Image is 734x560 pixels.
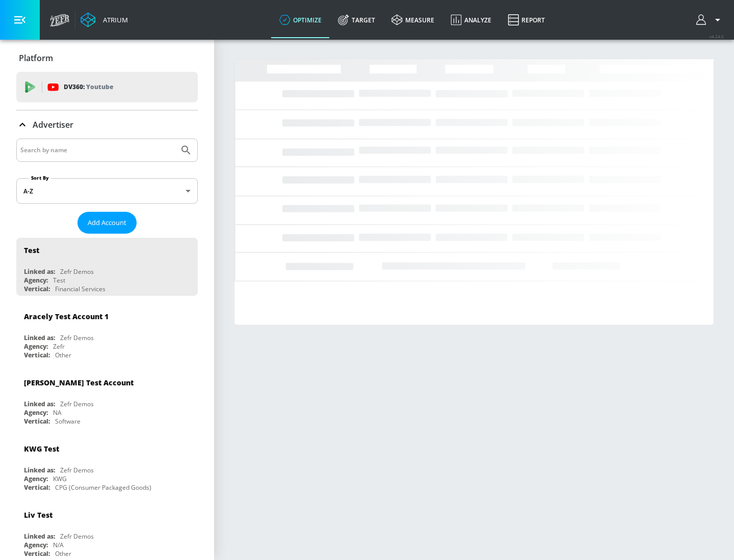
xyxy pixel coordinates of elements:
div: N/A [53,541,64,549]
div: Other [55,549,71,558]
button: Add Account [77,212,137,234]
div: [PERSON_NAME] Test AccountLinked as:Zefr DemosAgency:NAVertical:Software [16,370,198,428]
div: [PERSON_NAME] Test Account [24,378,134,387]
div: NA [53,408,62,417]
div: TestLinked as:Zefr DemosAgency:TestVertical:Financial Services [16,238,198,296]
a: Report [500,2,553,38]
a: Target [330,2,383,38]
div: Aracely Test Account 1 [24,312,109,321]
div: Zefr [53,342,65,351]
div: KWG Test [24,444,59,454]
div: Advertiser [16,110,198,139]
div: A-Z [16,178,198,204]
div: Zefr Demos [60,532,94,541]
div: Test [53,276,65,285]
div: Linked as: [24,466,55,474]
label: Sort By [29,175,51,181]
div: Vertical: [24,549,50,558]
div: Vertical: [24,285,50,293]
div: Zefr Demos [60,267,94,276]
div: Other [55,351,71,359]
div: Vertical: [24,417,50,426]
div: Agency: [24,408,48,417]
div: CPG (Consumer Packaged Goods) [55,483,151,492]
div: Agency: [24,276,48,285]
div: Atrium [99,15,128,24]
a: measure [383,2,442,38]
div: Agency: [24,342,48,351]
div: Test [24,245,39,255]
div: Agency: [24,541,48,549]
div: Zefr Demos [60,400,94,408]
div: Zefr Demos [60,466,94,474]
div: Agency: [24,474,48,483]
div: Linked as: [24,400,55,408]
div: Aracely Test Account 1Linked as:Zefr DemosAgency:ZefrVertical:Other [16,304,198,362]
a: Atrium [81,12,128,27]
input: Search by name [20,144,175,157]
div: Software [55,417,81,426]
div: Linked as: [24,532,55,541]
p: DV360: [64,81,113,93]
div: Liv Test [24,510,53,520]
div: KWG TestLinked as:Zefr DemosAgency:KWGVertical:CPG (Consumer Packaged Goods) [16,436,198,494]
span: Add Account [88,217,126,229]
p: Youtube [86,81,113,92]
div: Linked as: [24,267,55,276]
div: Financial Services [55,285,106,293]
a: Analyze [442,2,500,38]
span: v 4.24.0 [710,34,724,39]
a: optimize [271,2,330,38]
p: Advertiser [33,119,73,130]
div: Vertical: [24,483,50,492]
div: Zefr Demos [60,333,94,342]
div: KWG [53,474,67,483]
div: Platform [16,44,198,72]
div: Linked as: [24,333,55,342]
div: Vertical: [24,351,50,359]
p: Platform [19,52,53,64]
div: DV360: Youtube [16,72,198,102]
